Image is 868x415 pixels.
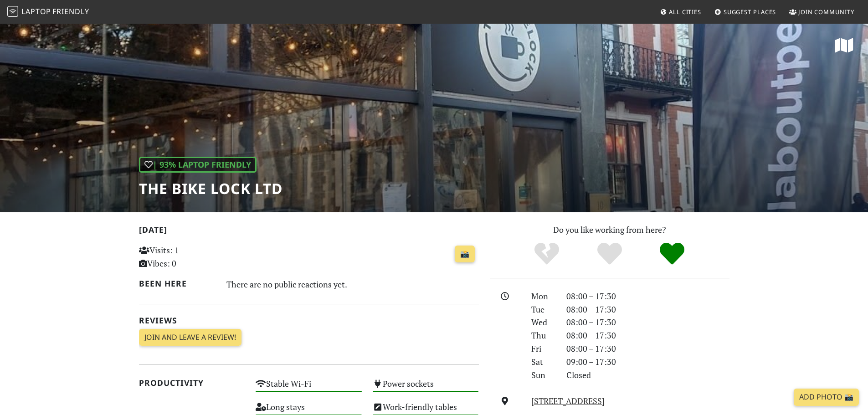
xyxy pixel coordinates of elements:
[724,8,776,16] span: Suggest Places
[250,376,367,400] div: Stable Wi-Fi
[367,376,484,400] div: Power sockets
[561,342,735,355] div: 08:00 – 17:30
[526,316,560,329] div: Wed
[531,395,605,406] a: [STREET_ADDRESS]
[52,6,89,16] span: Friendly
[711,4,780,20] a: Suggest Places
[526,369,560,382] div: Sun
[561,369,735,382] div: Closed
[139,378,245,388] h2: Productivity
[139,316,479,325] h2: Reviews
[561,355,735,369] div: 09:00 – 17:30
[786,4,858,20] a: Join Community
[526,329,560,342] div: Thu
[641,241,704,266] div: Definitely!
[226,277,479,292] div: There are no public reactions yet.
[526,290,560,303] div: Mon
[490,223,729,236] p: Do you like working from here?
[7,4,89,20] a: LaptopFriendly LaptopFriendly
[21,6,51,16] span: Laptop
[669,8,701,16] span: All Cities
[794,389,859,406] a: Add Photo 📸
[798,8,854,16] span: Join Community
[515,241,578,266] div: No
[455,246,475,263] a: 📸
[526,342,560,355] div: Fri
[526,303,560,316] div: Tue
[139,180,282,197] h1: The Bike Lock Ltd
[656,4,705,20] a: All Cities
[578,241,641,266] div: Yes
[139,157,257,173] div: | 93% Laptop Friendly
[561,290,735,303] div: 08:00 – 17:30
[139,329,241,346] a: Join and leave a review!
[561,329,735,342] div: 08:00 – 17:30
[139,225,479,238] h2: [DATE]
[526,355,560,369] div: Sat
[7,6,18,17] img: LaptopFriendly
[561,316,735,329] div: 08:00 – 17:30
[139,279,216,288] h2: Been here
[561,303,735,316] div: 08:00 – 17:30
[139,244,245,270] p: Visits: 1 Vibes: 0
